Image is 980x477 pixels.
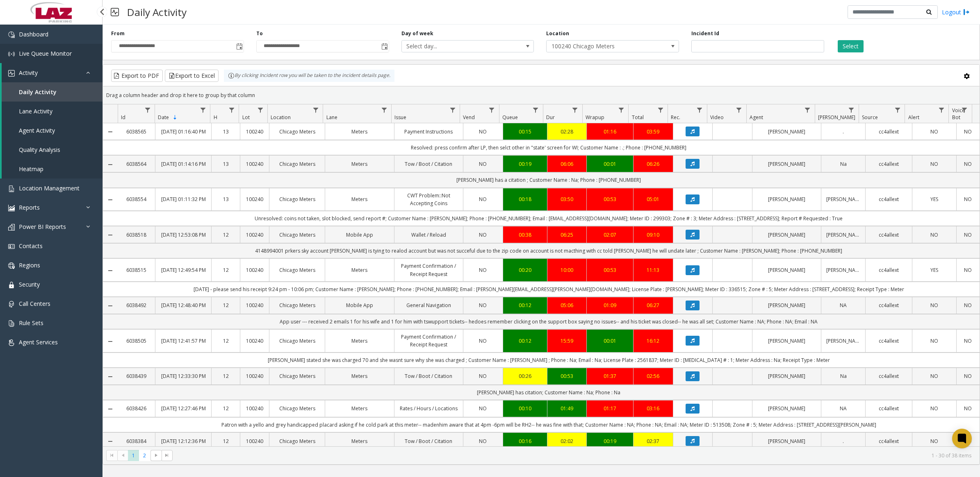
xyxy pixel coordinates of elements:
[638,195,668,203] div: 05:01
[217,372,235,380] a: 12
[401,30,433,37] label: Day of week
[118,353,980,368] td: [PERSON_NAME] stated she was charged 70 and she wasnt sure why she was charged ; Customer Name : ...
[330,301,389,309] a: Mobile App
[19,69,38,77] span: Activity
[245,231,264,239] a: 100240
[19,50,72,57] span: Live Queue Monitor
[160,337,206,345] a: [DATE] 12:41:57 PM
[638,372,668,380] div: 02:56
[638,128,668,136] div: 03:59
[274,160,320,168] a: Chicago Meters
[123,405,150,412] a: 6038426
[508,195,542,203] a: 00:18
[592,437,628,445] a: 00:19
[638,301,668,309] a: 06:27
[871,160,907,168] a: cc4allext
[103,267,118,274] a: Collapse Details
[479,337,487,344] span: NO
[123,337,150,345] a: 6038505
[592,337,628,345] div: 00:01
[479,161,487,167] span: NO
[19,203,40,211] span: Reports
[638,337,668,345] div: 16:12
[508,405,542,412] div: 00:10
[592,160,628,168] div: 00:01
[197,104,208,115] a: Date Filter Menu
[165,70,219,82] button: Export to Excel
[871,128,907,136] a: cc4allext
[402,41,507,52] span: Select day...
[552,195,582,203] a: 03:50
[274,337,320,345] a: Chicago Meters
[19,261,40,269] span: Regions
[217,437,235,445] a: 12
[962,195,975,203] a: NO
[399,160,458,168] a: Tow / Boot / Citation
[592,231,628,239] a: 02:07
[160,195,206,203] a: [DATE] 01:11:32 PM
[757,128,816,136] a: [PERSON_NAME]
[19,242,43,250] span: Contacts
[8,185,15,192] img: 'icon'
[19,184,80,192] span: Location Management
[217,195,235,203] a: 13
[479,405,487,412] span: NO
[871,195,907,203] a: cc4allext
[552,405,582,412] a: 01:49
[245,301,264,309] a: 100240
[118,211,980,226] td: Unresolved: coins not taken, slot blocked, send report #; Customer Name : [PERSON_NAME]; Phone : ...
[826,128,860,136] a: .
[274,128,320,136] a: Chicago Meters
[19,165,43,173] span: Heatmap
[508,231,542,239] div: 00:38
[963,8,970,16] img: logout
[245,437,264,445] a: 100240
[111,2,119,22] img: pageIcon
[118,314,980,329] td: App user --- received 2 emails 1 for his wife and 1 for him with tswupport tickets-- hedoes remem...
[103,303,118,309] a: Collapse Details
[468,160,498,168] a: NO
[330,231,389,239] a: Mobile App
[508,128,542,136] a: 00:15
[2,102,103,121] a: Lane Activity
[638,231,668,239] a: 09:10
[552,128,582,136] div: 02:28
[330,337,389,345] a: Meters
[508,372,542,380] a: 00:26
[592,128,628,136] a: 01:16
[917,128,951,136] a: NO
[479,373,487,380] span: NO
[871,231,907,239] a: cc4allext
[142,104,153,115] a: Id Filter Menu
[592,372,628,380] div: 01:37
[917,301,951,309] a: NO
[508,160,542,168] div: 00:19
[160,128,206,136] a: [DATE] 01:16:40 PM
[757,160,816,168] a: [PERSON_NAME]
[217,301,235,309] a: 12
[8,205,15,211] img: 'icon'
[19,127,55,134] span: Agent Activity
[103,197,118,203] a: Collapse Details
[871,301,907,309] a: cc4allext
[330,437,389,445] a: Meters
[530,104,541,115] a: Queue Filter Menu
[962,266,975,274] a: NO
[826,266,860,274] a: [PERSON_NAME]
[546,30,569,37] label: Location
[826,405,860,412] a: NA
[274,405,320,412] a: Chicago Meters
[552,266,582,274] a: 10:00
[917,372,951,380] a: NO
[592,301,628,309] a: 01:09
[217,231,235,239] a: 12
[160,301,206,309] a: [DATE] 12:48:40 PM
[962,372,975,380] a: NO
[160,437,206,445] a: [DATE] 12:12:36 PM
[399,437,458,445] a: Tow / Boot / Citation
[757,372,816,380] a: [PERSON_NAME]
[123,128,150,136] a: 6038565
[118,172,980,188] td: [PERSON_NAME] has a citation ; Customer Name : Na; Phone : [PHONE_NUMBER]
[310,104,321,115] a: Location Filter Menu
[892,104,903,115] a: Source Filter Menu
